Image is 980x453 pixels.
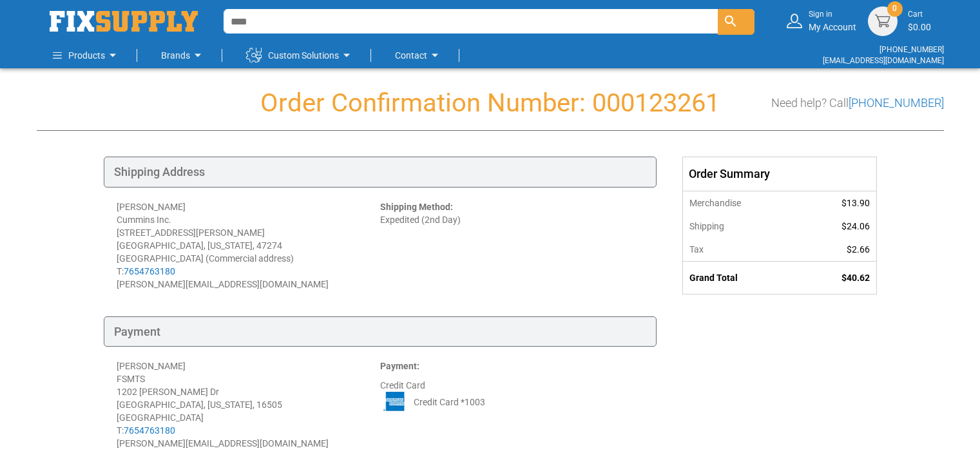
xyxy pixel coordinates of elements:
[879,45,944,54] a: [PHONE_NUMBER]
[683,191,801,215] th: Merchandise
[380,361,419,371] strong: Payment:
[908,22,931,32] span: $0.00
[395,43,443,68] a: Contact
[414,396,485,409] span: Credit Card *1003
[841,273,870,283] span: $40.62
[380,392,410,411] img: AE
[847,244,870,255] span: $2.66
[908,9,931,20] small: Cart
[823,56,944,65] a: [EMAIL_ADDRESS][DOMAIN_NAME]
[683,238,801,262] th: Tax
[380,360,644,450] div: Credit Card
[841,221,870,231] span: $24.06
[50,11,198,32] img: Fix Industrial Supply
[246,43,354,68] a: Custom Solutions
[718,9,754,35] button: Search
[117,200,380,291] div: [PERSON_NAME] Cummins Inc. [STREET_ADDRESS][PERSON_NAME] [GEOGRAPHIC_DATA], [US_STATE], 47274 [GE...
[380,200,644,291] div: Expedited (2nd Day)
[849,96,944,110] a: [PHONE_NUMBER]
[124,266,175,276] a: 7654763180
[104,157,657,188] div: Shipping Address
[809,9,856,33] div: My Account
[161,43,206,68] a: Brands
[117,360,380,450] div: [PERSON_NAME] FSMTS 1202 [PERSON_NAME] Dr [GEOGRAPHIC_DATA], [US_STATE], 16505 [GEOGRAPHIC_DATA] ...
[841,198,870,208] span: $13.90
[771,97,944,110] h3: Need help? Call
[892,3,897,14] span: 0
[689,273,738,283] strong: Grand Total
[53,43,120,68] a: Products
[809,9,856,20] small: Sign in
[124,425,175,436] a: 7654763180
[50,11,198,32] a: store logo
[37,89,944,117] h1: Order Confirmation Number: 000123261
[683,157,876,191] div: Order Summary
[683,215,801,238] th: Shipping
[104,316,657,347] div: Payment
[380,202,453,212] strong: Shipping Method:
